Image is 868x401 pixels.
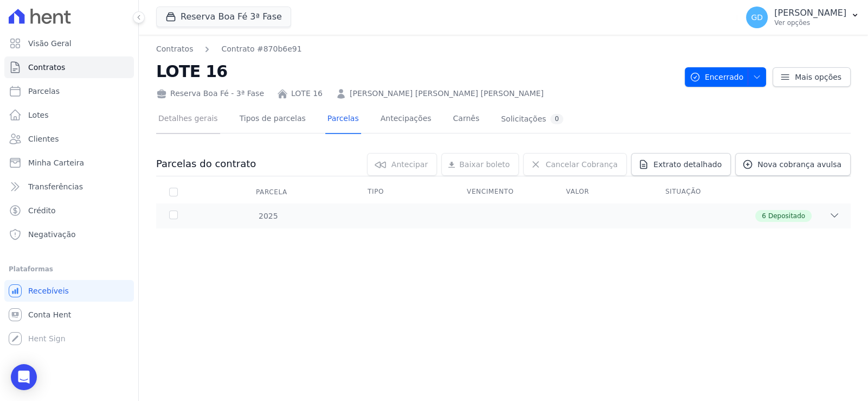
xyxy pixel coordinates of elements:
[652,181,751,203] th: Situação
[451,105,481,134] a: Carnês
[757,159,841,170] span: Nova cobrança avulsa
[156,7,291,27] button: Reserva Boa Fé 3ª Fase
[4,80,134,102] a: Parcelas
[291,88,323,99] a: LOTE 16
[631,153,731,176] a: Extrato detalhado
[4,128,134,150] a: Clientes
[4,200,134,221] a: Crédito
[243,181,300,203] div: Parcela
[11,364,37,390] div: Open Intercom Messenger
[4,56,134,78] a: Contratos
[499,105,565,134] a: Solicitações0
[156,105,220,134] a: Detalhes gerais
[550,114,563,124] div: 0
[28,38,72,49] span: Visão Geral
[156,157,256,170] h3: Parcelas do contrato
[4,152,134,174] a: Minha Carteira
[4,224,134,245] a: Negativação
[751,14,763,21] span: GD
[9,263,130,276] div: Plataformas
[355,181,454,203] th: Tipo
[762,211,766,221] span: 6
[795,72,841,82] span: Mais opções
[4,176,134,198] a: Transferências
[156,88,264,99] div: Reserva Boa Fé - 3ª Fase
[28,309,71,320] span: Conta Hent
[28,157,84,168] span: Minha Carteira
[378,105,434,134] a: Antecipações
[4,104,134,126] a: Lotes
[685,67,766,87] button: Encerrado
[156,59,676,84] h2: LOTE 16
[553,181,652,203] th: Valor
[28,62,65,73] span: Contratos
[28,285,69,296] span: Recebíveis
[737,2,868,33] button: GD [PERSON_NAME] Ver opções
[768,211,805,221] span: Depositado
[156,43,302,55] nav: Breadcrumb
[774,18,846,27] p: Ver opções
[156,43,676,55] nav: Breadcrumb
[735,153,851,176] a: Nova cobrança avulsa
[325,105,361,134] a: Parcelas
[28,86,60,97] span: Parcelas
[4,280,134,302] a: Recebíveis
[773,67,851,87] a: Mais opções
[4,304,134,326] a: Conta Hent
[156,43,193,55] a: Contratos
[28,181,83,192] span: Transferências
[4,33,134,54] a: Visão Geral
[653,159,722,170] span: Extrato detalhado
[28,229,76,240] span: Negativação
[28,205,56,216] span: Crédito
[454,181,553,203] th: Vencimento
[28,110,49,120] span: Lotes
[350,88,544,99] a: [PERSON_NAME] [PERSON_NAME] [PERSON_NAME]
[690,67,743,87] span: Encerrado
[501,114,563,124] div: Solicitações
[221,43,301,55] a: Contrato #870b6e91
[28,133,59,144] span: Clientes
[774,8,846,18] p: [PERSON_NAME]
[237,105,308,134] a: Tipos de parcelas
